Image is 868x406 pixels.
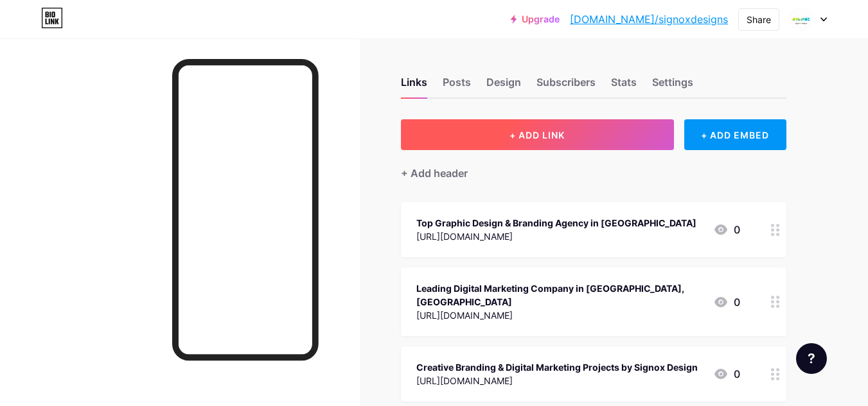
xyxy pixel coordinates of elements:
div: Links [401,74,427,97]
div: Settings [652,74,693,97]
div: 0 [713,294,740,310]
div: Stats [611,74,637,97]
div: 0 [713,366,740,382]
div: Creative Branding & Digital Marketing Projects by Signox Design [416,360,698,374]
div: Posts [443,74,471,97]
a: [DOMAIN_NAME]/signoxdesigns [570,12,728,27]
div: [URL][DOMAIN_NAME] [416,230,696,243]
div: + Add header [401,165,468,181]
div: [URL][DOMAIN_NAME] [416,309,703,322]
div: Design [486,74,521,97]
div: Share [747,13,771,26]
img: signoxdesigns [789,7,813,31]
div: Subscribers [536,74,596,97]
div: + ADD EMBED [684,119,786,150]
div: [URL][DOMAIN_NAME] [416,374,698,387]
div: 0 [713,222,740,237]
button: + ADD LINK [401,119,674,150]
div: Leading Digital Marketing Company in [GEOGRAPHIC_DATA], [GEOGRAPHIC_DATA] [416,282,703,309]
div: Top Graphic Design & Branding Agency in [GEOGRAPHIC_DATA] [416,216,696,230]
span: + ADD LINK [509,130,565,140]
a: Upgrade [511,14,560,24]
